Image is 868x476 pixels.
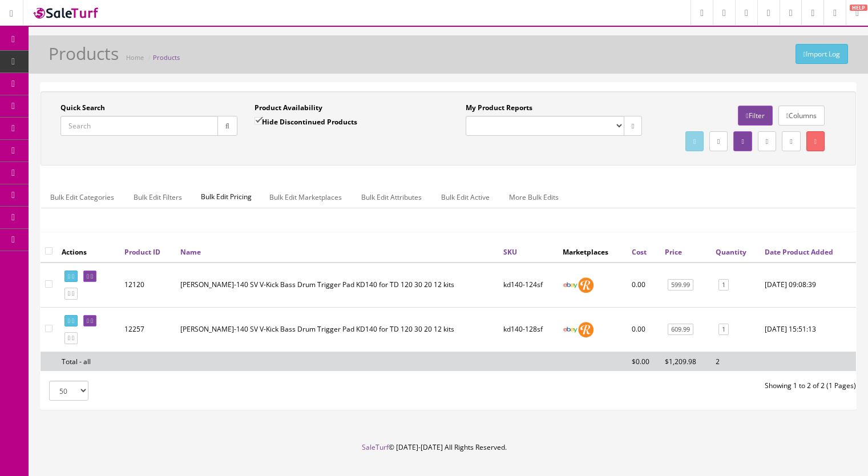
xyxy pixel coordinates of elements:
td: Roland KD-140 SV V-Kick Bass Drum Trigger Pad KD140 for TD 120 30 20 12 kits [176,307,499,352]
td: 12257 [120,307,176,352]
a: 1 [718,324,729,336]
td: 0.00 [627,263,660,308]
label: Product Availability [255,103,322,113]
td: Roland KD-140 SV V-Kick Bass Drum Trigger Pad KD140 for TD 120 30 20 12 kits [176,263,499,308]
a: 1 [718,279,729,291]
td: 0.00 [627,307,660,352]
a: Name [180,247,201,257]
label: Quick Search [60,103,105,113]
a: Bulk Edit Categories [41,186,123,208]
a: Bulk Edit Filters [124,186,191,208]
td: Total - all [57,352,120,371]
a: 609.99 [668,324,693,336]
span: HELP [850,5,867,11]
a: Bulk Edit Marketplaces [260,186,351,208]
td: 12120 [120,263,176,308]
a: Import Log [796,44,848,64]
td: 2 [711,352,760,371]
input: Hide Discontinued Products [255,117,262,124]
span: Bulk Edit Pricing [192,186,260,208]
a: Bulk Edit Attributes [352,186,431,208]
a: Date Product Added [765,247,833,257]
div: Showing 1 to 2 of 2 (1 Pages) [449,381,865,391]
img: ebay [563,277,578,293]
img: SaleTurf [32,5,100,21]
a: Products [153,53,180,62]
a: Filter [738,106,772,126]
a: More Bulk Edits [500,186,568,208]
th: Marketplaces [558,241,627,262]
a: SaleTurf [362,442,389,452]
td: $1,209.98 [660,352,711,371]
a: Quantity [716,247,746,257]
img: ebay [563,322,578,337]
td: kd140-124sf [499,263,558,308]
a: 599.99 [668,279,693,291]
img: reverb [578,322,594,337]
a: Price [665,247,682,257]
a: Home [126,53,144,62]
h1: Products [49,44,119,63]
td: 2025-10-14 15:51:13 [760,307,856,352]
td: $0.00 [627,352,660,371]
td: 2025-09-12 09:08:39 [760,263,856,308]
a: Columns [778,106,825,126]
td: kd140-128sf [499,307,558,352]
img: reverb [578,277,594,293]
a: Bulk Edit Active [432,186,499,208]
label: My Product Reports [466,103,532,113]
th: Actions [57,241,120,262]
a: Cost [632,247,647,257]
a: SKU [503,247,517,257]
a: Product ID [124,247,160,257]
label: Hide Discontinued Products [255,116,357,127]
input: Search [60,116,218,136]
